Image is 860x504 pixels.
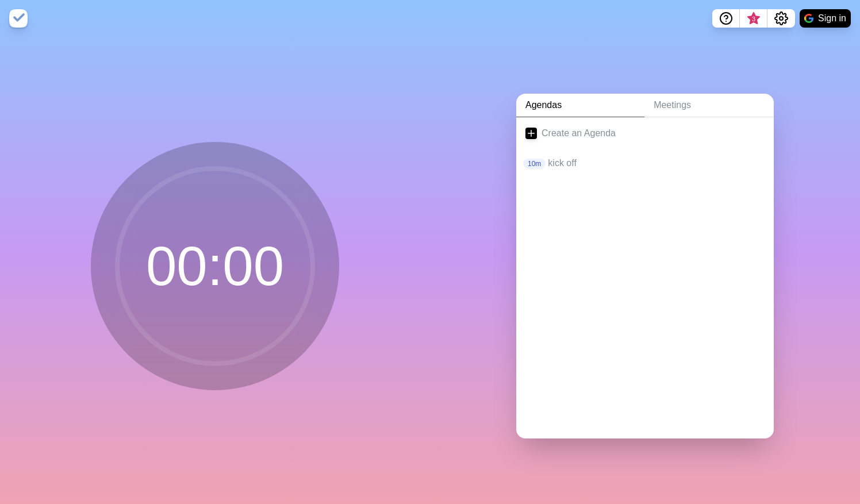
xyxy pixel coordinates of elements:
button: Settings [767,9,795,28]
p: 10m [523,159,546,169]
button: Help [712,9,740,28]
a: Meetings [644,94,774,117]
button: Sign in [800,9,851,28]
a: Create an Agenda [516,117,774,149]
img: google logo [804,14,813,23]
a: Agendas [516,94,644,117]
button: What’s new [740,9,767,28]
p: kick off [548,156,765,170]
img: timeblocks logo [9,9,28,28]
span: 3 [749,14,758,24]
